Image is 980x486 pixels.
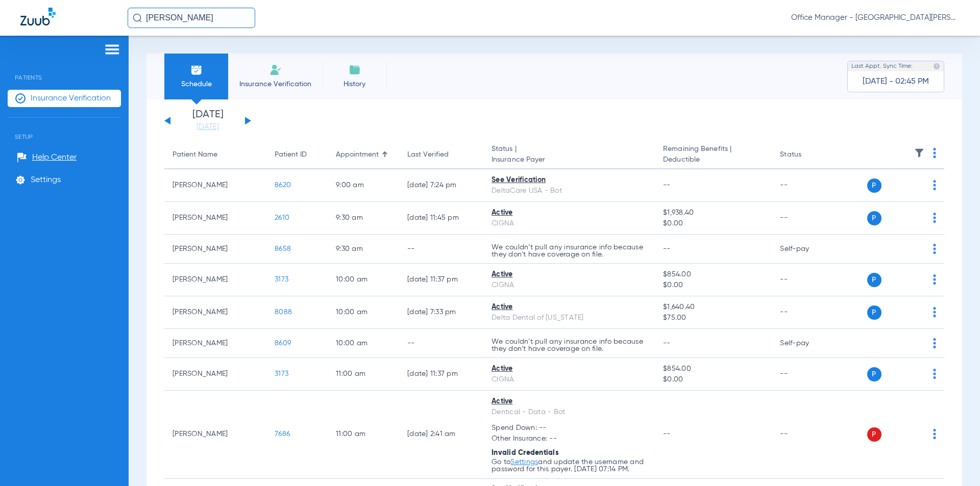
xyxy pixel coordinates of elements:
[164,358,266,391] td: [PERSON_NAME]
[492,396,647,407] div: Active
[483,141,655,169] th: Status |
[275,430,290,438] span: 7686
[275,276,288,283] span: 3173
[399,296,483,329] td: [DATE] 7:33 PM
[336,149,391,160] div: Appointment
[328,202,399,235] td: 9:30 AM
[492,313,647,323] div: Delta Dental of [US_STATE]
[104,43,120,56] img: hamburger-icon
[791,13,960,23] span: Office Manager - [GEOGRAPHIC_DATA][PERSON_NAME] Advanced Dentistry
[772,329,841,358] td: Self-pay
[663,374,764,385] span: $0.00
[663,218,764,229] span: $0.00
[407,149,475,160] div: Last Verified
[407,149,449,160] div: Last Verified
[663,182,671,189] span: --
[17,152,77,163] a: Help Center
[492,244,647,258] p: We couldn’t pull any insurance info because they don’t have coverage on file.
[492,208,647,218] div: Active
[933,338,936,348] img: group-dot-blue.svg
[933,63,940,70] img: last sync help info
[336,149,379,160] div: Appointment
[510,458,538,466] a: Settings
[933,244,936,254] img: group-dot-blue.svg
[933,148,936,158] img: group-dot-blue.svg
[867,211,881,225] span: P
[492,364,647,374] div: Active
[190,64,203,76] img: Schedule
[31,93,111,104] span: Insurance Verification
[772,141,841,169] th: Status
[914,148,924,158] img: filter.svg
[492,269,647,280] div: Active
[275,182,291,189] span: 8620
[399,235,483,264] td: --
[492,280,647,291] div: CIGNA
[933,369,936,379] img: group-dot-blue.svg
[867,367,881,381] span: P
[236,79,315,89] span: Insurance Verification
[328,169,399,202] td: 9:00 AM
[933,180,936,190] img: group-dot-blue.svg
[772,169,841,202] td: --
[492,155,647,165] span: Insurance Payer
[8,59,121,81] span: Patients
[933,274,936,285] img: group-dot-blue.svg
[663,280,764,291] span: $0.00
[269,64,282,76] img: Manual Insurance Verification
[933,213,936,223] img: group-dot-blue.svg
[164,329,266,358] td: [PERSON_NAME]
[275,340,291,347] span: 8609
[663,430,671,438] span: --
[128,8,255,28] input: Search for patients
[328,264,399,296] td: 10:00 AM
[399,329,483,358] td: --
[32,152,77,163] span: Help Center
[328,358,399,391] td: 11:00 AM
[275,245,291,252] span: 8658
[133,13,142,22] img: Search Icon
[164,169,266,202] td: [PERSON_NAME]
[275,309,292,316] span: 8088
[929,437,980,486] iframe: Chat Widget
[772,358,841,391] td: --
[772,264,841,296] td: --
[867,305,881,320] span: P
[492,338,647,352] p: We couldn’t pull any insurance info because they don’t have coverage on file.
[492,407,647,418] div: Dentical - Data - Bot
[663,364,764,374] span: $854.00
[328,235,399,264] td: 9:30 AM
[172,79,220,89] span: Schedule
[164,202,266,235] td: [PERSON_NAME]
[851,61,913,71] span: Last Appt. Sync Time:
[492,449,559,456] span: Invalid Credentials
[330,79,379,89] span: History
[275,149,307,160] div: Patient ID
[867,273,881,287] span: P
[275,214,289,221] span: 2610
[164,235,266,264] td: [PERSON_NAME]
[399,264,483,296] td: [DATE] 11:37 PM
[31,175,61,185] span: Settings
[663,155,764,165] span: Deductible
[663,208,764,218] span: $1,938.40
[20,8,56,25] img: Zuub Logo
[492,302,647,313] div: Active
[399,358,483,391] td: [DATE] 11:37 PM
[492,186,647,196] div: DeltaCare USA - Bot
[177,110,238,132] li: [DATE]
[492,218,647,229] div: CIGNA
[772,296,841,329] td: --
[933,307,936,317] img: group-dot-blue.svg
[492,175,647,186] div: See Verification
[663,269,764,280] span: $854.00
[275,149,320,160] div: Patient ID
[772,391,841,479] td: --
[655,141,772,169] th: Remaining Benefits |
[328,391,399,479] td: 11:00 AM
[663,245,671,252] span: --
[663,313,764,323] span: $75.00
[863,76,929,87] span: [DATE] - 02:45 PM
[275,370,288,377] span: 3173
